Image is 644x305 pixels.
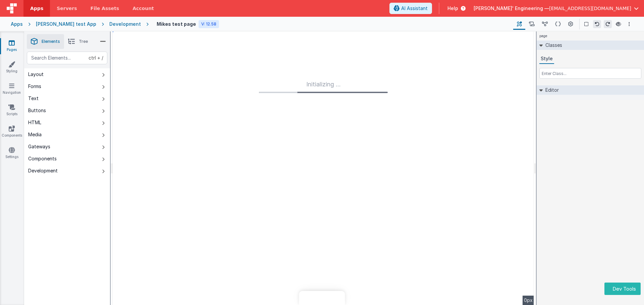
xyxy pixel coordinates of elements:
div: 0px [523,296,534,305]
div: --> [113,31,534,305]
div: Gateways [28,143,50,150]
button: Media [24,129,110,141]
button: Style [539,54,554,64]
div: V: 12.58 [199,20,219,28]
div: Components [28,155,57,162]
div: Layout [28,71,44,78]
button: Gateways [24,141,110,153]
div: HTML [28,119,41,126]
div: Buttons [28,107,46,114]
span: [PERSON_NAME]' Engineering — [474,5,549,12]
button: Components [24,153,110,165]
button: AI Assistant [389,3,432,14]
span: AI Assistant [401,5,428,12]
div: ctrl [89,55,96,61]
button: Options [625,20,633,28]
input: Enter Class... [539,68,641,79]
span: File Assets [91,5,119,12]
button: Forms [24,80,110,92]
h4: Mikes test page [157,21,196,26]
div: Apps [11,21,23,27]
span: [EMAIL_ADDRESS][DOMAIN_NAME] [549,5,631,12]
h2: Editor [543,85,559,95]
div: Media [28,131,42,138]
iframe: Marker.io feedback button [299,291,345,305]
span: Elements [42,39,60,44]
div: [PERSON_NAME] test App [36,21,96,27]
div: Text [28,95,39,102]
button: Buttons [24,104,110,117]
span: Servers [57,5,77,12]
input: Search Elements... [27,52,107,64]
button: Dev Tools [604,283,641,295]
h4: page [537,31,550,41]
button: HTML [24,117,110,129]
span: + / [89,52,103,64]
span: Tree [79,39,88,44]
button: Layout [24,68,110,80]
div: Initializing ... [259,80,388,93]
div: Forms [28,83,41,90]
button: Development [24,165,110,177]
span: Help [447,5,458,12]
h2: Classes [543,41,562,50]
button: Text [24,92,110,104]
button: [PERSON_NAME]' Engineering — [EMAIL_ADDRESS][DOMAIN_NAME] [474,5,639,12]
div: Development [28,167,58,174]
span: Apps [30,5,43,12]
div: Development [109,21,141,27]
